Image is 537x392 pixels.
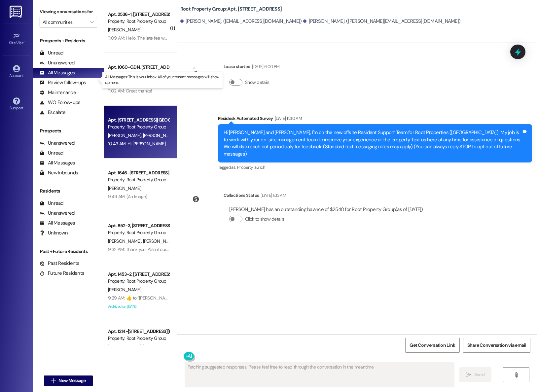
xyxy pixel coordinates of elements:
[108,287,141,293] span: [PERSON_NAME]
[108,185,141,191] span: [PERSON_NAME]
[40,150,63,157] div: Unread
[463,338,530,353] button: Share Conversation via email
[410,342,455,349] span: Get Conversation Link
[303,18,460,25] div: [PERSON_NAME]. ([PERSON_NAME][EMAIL_ADDRESS][DOMAIN_NAME])
[33,188,104,195] div: Residents
[108,18,169,25] div: Property: Root Property Group
[273,115,302,122] div: [DATE] 11:30 AM
[44,375,93,386] button: New Message
[58,377,86,384] span: New Message
[108,176,169,183] div: Property: Root Property Group
[40,89,76,96] div: Maintenance
[40,230,68,236] div: Unknown
[474,371,484,378] span: Send
[40,160,75,166] div: All Messages
[229,206,423,213] div: [PERSON_NAME] has an outstanding balance of $2540 for Root Property Group (as of [DATE])
[108,64,169,71] div: Apt. 1060-GDN, [STREET_ADDRESS]
[24,40,25,44] span: •
[40,99,80,106] div: WO Follow-ups
[185,362,454,387] textarea: Fetching suggested responses. Please feel free to read through the conversation in the meantime.
[33,248,104,255] div: Past + Future Residents
[40,270,84,277] div: Future Residents
[40,69,75,76] div: All Messages
[108,71,169,78] div: Property: Root Property Group
[40,7,97,17] label: Viewing conversations for
[108,194,147,199] div: 9:49 AM: (An Image)
[43,17,87,27] input: All communities
[105,74,220,86] p: All Messages: This is your inbox. All of your tenant messages will show up here.
[245,79,269,86] label: Show details
[40,220,75,227] div: All Messages
[108,271,169,278] div: Apt. 1453-2, [STREET_ADDRESS]
[143,132,176,138] span: [PERSON_NAME]
[108,169,169,176] div: Apt. 1646-[STREET_ADDRESS]
[108,88,152,94] div: 11:02 AM: Great thanks!
[466,372,471,377] i: 
[40,169,78,176] div: New Inbounds
[107,303,170,311] div: Archived on [DATE]
[245,216,284,223] label: Click to show details
[108,295,516,301] div: 9:29 AM: ​👍​ to “ [PERSON_NAME] (Root Property Group): Hi [PERSON_NAME], I understand your frustr...
[40,200,63,207] div: Unread
[467,342,526,349] span: Share Conversation via email
[108,124,169,130] div: Property: Root Property Group
[40,79,86,86] div: Review follow-ups
[3,95,30,113] a: Support
[108,328,169,335] div: Apt. 1214-[STREET_ADDRESS][PERSON_NAME]
[108,117,169,124] div: Apt. [STREET_ADDRESS][GEOGRAPHIC_DATA][STREET_ADDRESS]
[237,164,265,170] span: Property launch
[514,372,519,377] i: 
[405,338,459,353] button: Get Conversation Link
[10,6,23,18] img: ResiDesk Logo
[143,238,178,244] span: [PERSON_NAME]
[218,115,532,124] div: Residesk Automated Survey
[108,27,141,33] span: [PERSON_NAME]
[143,344,178,350] span: [PERSON_NAME]
[218,162,532,172] div: Tagged as:
[180,6,282,13] b: Root Property Group: Apt. [STREET_ADDRESS]
[108,132,143,138] span: [PERSON_NAME]
[224,192,259,199] div: Collections Status
[224,129,521,158] div: Hi [PERSON_NAME] and [PERSON_NAME], I'm on the new offsite Resident Support Team for Root Propert...
[108,11,169,18] div: Apt. 2536-1, [STREET_ADDRESS][PERSON_NAME]
[40,59,75,66] div: Unanswered
[51,378,56,383] i: 
[259,192,286,199] div: [DATE] 6:12 AM
[250,63,279,70] div: [DATE] 6:00 PM
[40,50,63,56] div: Unread
[108,35,254,41] div: 11:09 AM: Hello, The late fee was charged because of the overdue NSF fees?
[40,210,75,217] div: Unanswered
[224,63,279,72] div: Lease started
[33,37,104,44] div: Prospects + Residents
[108,278,169,285] div: Property: Root Property Group
[40,140,75,147] div: Unanswered
[40,260,80,267] div: Past Residents
[108,238,143,244] span: [PERSON_NAME]
[459,367,491,382] button: Send
[40,109,65,116] div: Escalate
[90,19,93,25] i: 
[3,30,30,48] a: Site Visit •
[180,18,302,25] div: [PERSON_NAME]. ([EMAIL_ADDRESS][DOMAIN_NAME])
[3,63,30,81] a: Account
[108,222,169,229] div: Apt. 852-3, [STREET_ADDRESS][PERSON_NAME]
[108,344,143,350] span: [PERSON_NAME]
[108,229,169,236] div: Property: Root Property Group
[33,127,104,134] div: Prospects
[108,246,391,252] div: 9:32 AM: Thank you! Also if our maintenance person needs to be there too, we cannot do [DATE] bec...
[108,335,169,342] div: Property: Root Property Group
